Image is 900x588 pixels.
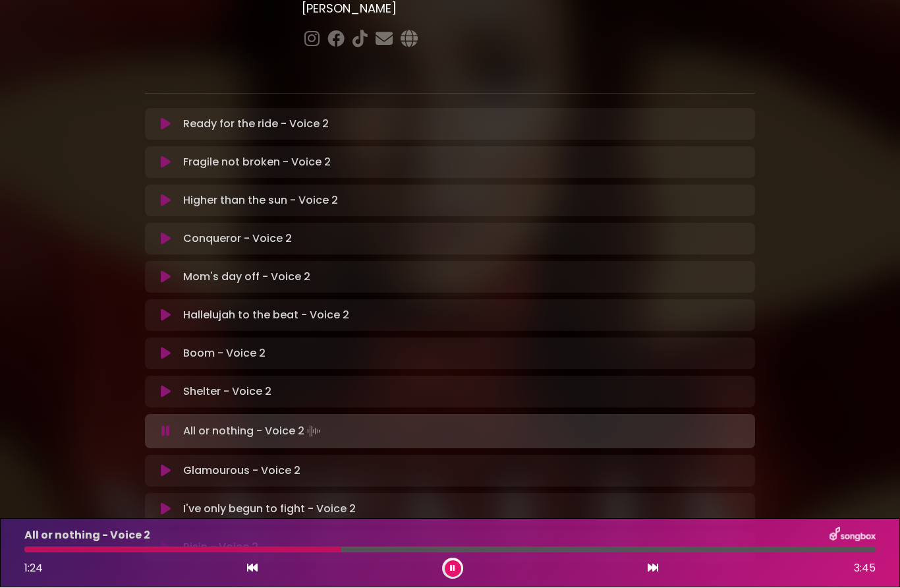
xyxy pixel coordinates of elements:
img: waveform4.gif [304,423,323,441]
p: Conqueror - Voice 2 [183,231,292,247]
span: 3:45 [854,561,876,577]
p: Fragile not broken - Voice 2 [183,155,331,171]
p: Mom's day off - Voice 2 [183,270,310,285]
p: All or nothing - Voice 2 [183,423,323,441]
p: Hallelujah to the beat - Voice 2 [183,308,349,324]
p: I've only begun to fight - Voice 2 [183,502,356,517]
p: Shelter - Voice 2 [183,384,271,400]
p: All or nothing - Voice 2 [24,528,150,544]
h3: [PERSON_NAME] [302,2,756,16]
p: Ready for the ride - Voice 2 [183,117,329,132]
span: 1:24 [24,561,43,576]
img: songbox-logo-white.png [830,527,876,544]
p: Boom - Voice 2 [183,346,266,362]
p: Glamourous - Voice 2 [183,463,300,479]
p: Higher than the sun - Voice 2 [183,193,338,209]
